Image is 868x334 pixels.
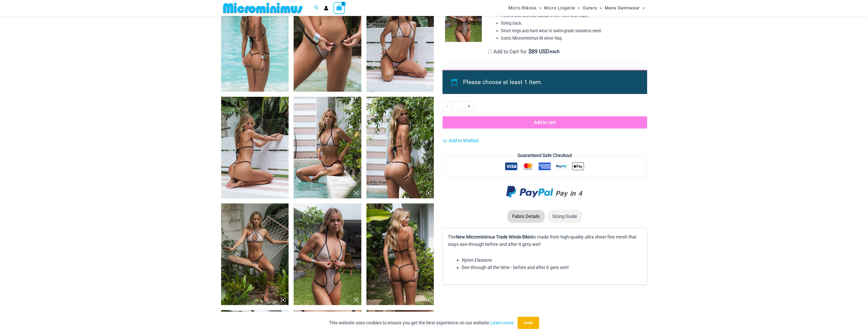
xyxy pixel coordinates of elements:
[221,97,289,198] img: Trade Winds Ivory/Ink 317 Top 469 Thong
[583,2,597,14] span: Outers
[294,203,361,305] img: Trade Winds Ivory/Ink 819 One Piece
[488,49,560,55] label: Add to Cart for
[597,2,602,14] span: Menu Toggle
[605,2,640,14] span: Mens Swimwear
[456,234,533,240] b: New Microminimus Trade Winds Bikini
[442,101,452,112] a: -
[463,76,635,88] li: Please choose at least 1 item.
[550,49,560,54] span: each
[501,35,643,42] li: Iconic Microminimus M silver flag.
[528,49,549,54] span: 89 USD
[537,2,542,14] span: Menu Toggle
[464,101,474,112] a: +
[462,264,642,271] li: See-through all the time - before and after it gets wet!
[506,1,647,15] nav: Site Navigation
[516,152,574,159] legend: Guaranteed Safe Checkout
[640,2,645,14] span: Menu Toggle
[366,97,434,198] img: Trade Winds Ivory/Ink 317 Top 469 Thong
[528,48,532,55] span: $
[294,97,361,198] img: Trade Winds Ivory/Ink 317 Top 469 Thong
[507,2,543,14] a: Micro BikinisMenu ToggleMenu Toggle
[221,2,305,14] img: MM SHOP LOGO FLAT
[575,2,580,14] span: Menu Toggle
[581,2,604,14] a: OutersMenu ToggleMenu Toggle
[604,2,646,14] a: Mens SwimwearMenu ToggleMenu Toggle
[314,5,319,11] a: Search icon link
[329,319,514,327] p: This website uses cookies to ensure you get the best experience on our website.
[442,137,479,145] a: Add to Wishlist
[366,203,434,305] img: Trade Winds Ivory/Ink 819 One Piece
[448,233,642,248] p: The is made from high-quality ultra sheer fine mesh that stays see-through before and after it ge...
[544,2,575,14] span: Micro Lingerie
[518,317,539,329] button: Accept
[507,210,545,223] li: Fabric Details
[333,2,345,14] a: View Shopping Cart, empty
[324,6,328,10] a: Account icon link
[547,210,582,223] li: Sizing Guide
[449,138,479,143] span: Add to Wishlist
[442,116,647,129] button: Add to cart
[543,2,581,14] a: Micro LingerieMenu ToggleMenu Toggle
[462,257,492,263] em: Nylon Elastane
[490,320,514,325] a: Learn more
[488,50,492,53] input: Add to Cart for$89 USD each
[501,20,643,27] li: String back.
[452,101,464,112] input: Product quantity
[508,2,537,14] span: Micro Bikinis
[221,203,289,305] img: Trade Winds Ivory/Ink 384 Top 469 Thong
[501,27,643,35] li: Silver rings and hard wear in swim-grade stainless steel.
